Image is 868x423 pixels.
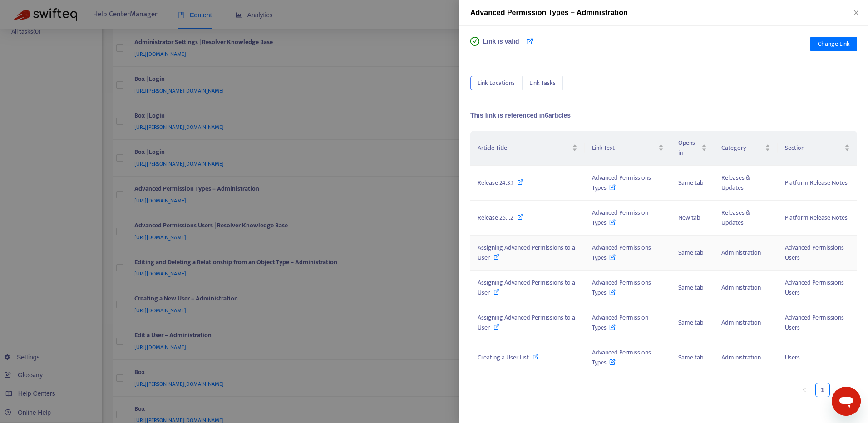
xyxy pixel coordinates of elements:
[678,177,704,188] span: Same tab
[797,383,812,397] li: Previous Page
[470,76,522,90] button: Link Locations
[785,312,844,333] span: Advanced Permissions Users
[671,131,714,166] th: Opens in
[850,9,863,17] button: Close
[529,78,556,88] span: Link Tasks
[585,131,671,166] th: Link Text
[714,131,778,166] th: Category
[592,277,651,298] span: Advanced Permissions Types
[478,312,575,333] span: Assigning Advanced Permissions to a User
[815,383,830,397] li: 1
[802,387,807,393] span: left
[785,242,844,263] span: Advanced Permissions Users
[478,242,575,263] span: Assigning Advanced Permissions to a User
[470,112,571,119] span: This link is referenced in 6 articles
[470,131,585,166] th: Article Title
[678,247,704,258] span: Same tab
[838,387,843,393] span: right
[592,347,651,368] span: Advanced Permissions Types
[592,143,656,153] span: Link Text
[478,212,513,223] span: Release 25.1.2
[785,177,848,188] span: Platform Release Notes
[778,131,857,166] th: Section
[853,9,860,16] span: close
[816,383,829,397] a: 1
[478,78,515,88] span: Link Locations
[721,172,750,193] span: Releases & Updates
[478,277,575,298] span: Assigning Advanced Permissions to a User
[470,37,479,46] span: check-circle
[785,352,800,363] span: Users
[832,387,861,416] iframe: Button to launch messaging window
[592,172,651,193] span: Advanced Permissions Types
[818,39,850,49] span: Change Link
[592,207,648,228] span: Advanced Permission Types
[678,212,700,223] span: New tab
[721,282,761,293] span: Administration
[522,76,563,90] button: Link Tasks
[785,277,844,298] span: Advanced Permissions Users
[478,177,513,188] span: Release 24.3.1
[478,352,529,363] span: Creating a User List
[810,37,857,51] button: Change Link
[785,212,848,223] span: Platform Release Notes
[478,143,570,153] span: Article Title
[678,282,704,293] span: Same tab
[721,317,761,328] span: Administration
[721,352,761,363] span: Administration
[833,383,848,397] li: Next Page
[470,9,628,16] span: Advanced Permission Types – Administration
[678,138,700,158] span: Opens in
[592,242,651,263] span: Advanced Permissions Types
[785,143,843,153] span: Section
[678,317,704,328] span: Same tab
[721,247,761,258] span: Administration
[797,383,812,397] button: left
[483,37,519,55] span: Link is valid
[721,143,763,153] span: Category
[721,207,750,228] span: Releases & Updates
[833,383,848,397] button: right
[678,352,704,363] span: Same tab
[592,312,648,333] span: Advanced Permission Types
